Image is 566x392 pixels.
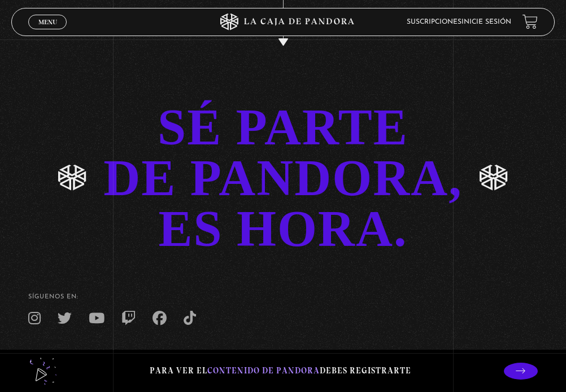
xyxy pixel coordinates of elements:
[38,19,57,25] span: Menu
[34,28,61,36] span: Cerrar
[28,294,538,300] h4: SÍguenos en:
[461,19,511,25] a: Inicie sesión
[523,14,538,29] a: View your shopping cart
[207,365,320,376] span: contenido de Pandora
[407,19,461,25] a: Suscripciones
[150,363,411,378] p: Para ver el debes registrarte
[103,102,462,254] div: SÉ PARTE DE PANDORA, ES HORA.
